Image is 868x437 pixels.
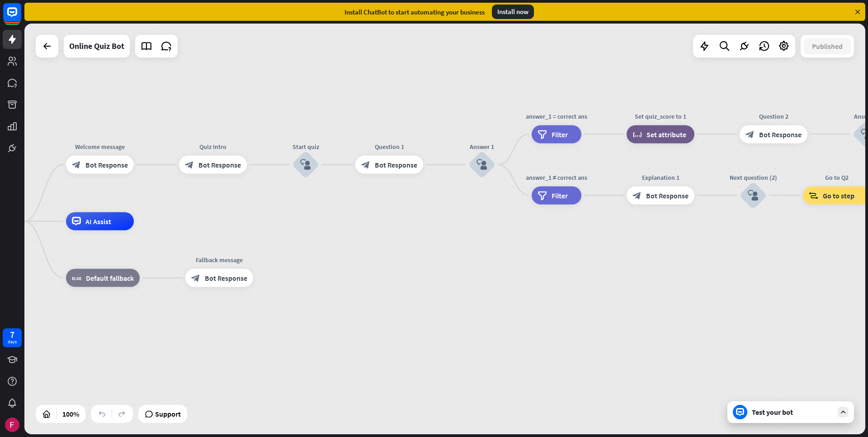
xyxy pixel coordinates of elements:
[86,274,134,283] span: Default fallback
[198,160,241,169] span: Bot Response
[748,190,759,201] i: block_user_input
[646,191,689,200] span: Bot Response
[191,274,200,283] i: block_bot_response
[759,130,802,139] span: Bot Response
[69,35,124,58] div: Online Quiz Bot
[726,173,780,182] div: Next question (2)
[179,255,260,264] div: Fallback message
[155,407,181,421] span: Support
[85,217,111,226] span: AI Assist
[823,191,854,200] span: Go to step
[10,331,14,339] div: 7
[172,142,254,151] div: Quiz Intro
[620,111,701,120] div: Set quiz_score to 1
[72,160,81,169] i: block_bot_response
[3,328,22,347] a: 7 days
[72,274,81,283] i: block_fallback
[804,38,851,54] button: Published
[476,159,487,170] i: block_user_input
[646,130,686,139] span: Set attribute
[344,8,485,16] div: Install ChatBot to start automating your business
[492,5,534,19] div: Install now
[375,160,417,169] span: Bot Response
[538,191,547,200] i: filter
[7,4,34,31] button: Open LiveChat chat widget
[733,111,814,120] div: Question 2
[752,408,833,417] div: Test your bot
[632,130,642,139] i: block_set_attribute
[455,142,509,151] div: Answer 1
[85,160,128,169] span: Bot Response
[278,142,333,151] div: Start quiz
[552,191,568,200] span: Filter
[632,191,642,200] i: block_bot_response
[538,130,547,139] i: filter
[205,274,247,283] span: Bot Response
[59,142,141,151] div: Welcome message
[525,173,588,182] div: answer_1 ≠ correct ans
[809,191,818,200] i: block_goto
[8,339,17,345] div: days
[60,407,82,421] div: 100%
[525,111,588,120] div: answer_1 = correct ans
[185,160,194,169] i: block_bot_response
[349,142,430,151] div: Question 1
[361,160,370,169] i: block_bot_response
[552,130,568,139] span: Filter
[620,173,701,182] div: Explanation 1
[300,159,311,170] i: block_user_input
[745,130,755,139] i: block_bot_response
